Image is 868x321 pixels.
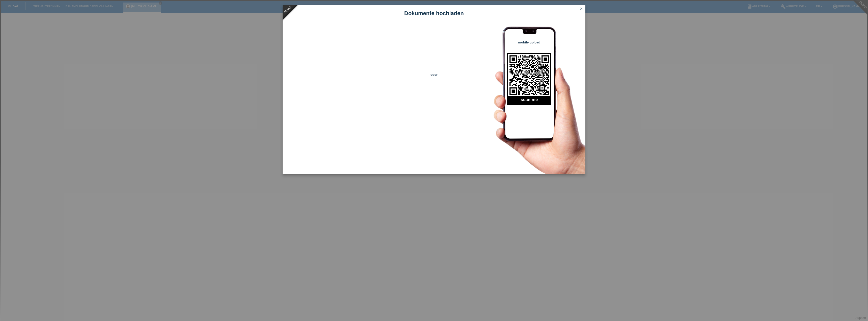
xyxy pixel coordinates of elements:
h1: Dokumente hochladen [283,10,585,16]
h2: scan me [507,97,551,105]
i: close [579,7,583,11]
span: oder [425,72,443,77]
iframe: Upload [290,34,425,160]
a: close [578,6,585,12]
h4: mobile upload [507,40,551,44]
